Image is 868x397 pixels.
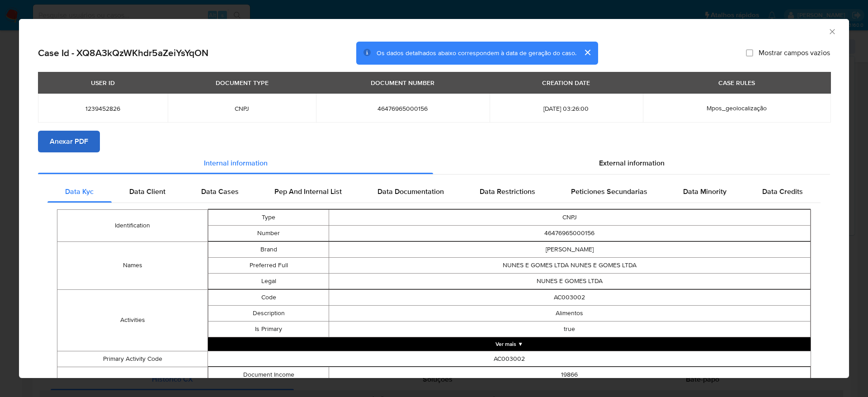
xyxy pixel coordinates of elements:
[85,75,120,90] div: USER ID
[210,75,274,90] div: DOCUMENT TYPE
[208,321,329,337] td: Is Primary
[208,305,329,321] td: Description
[377,186,444,197] span: Data Documentation
[208,209,329,225] td: Type
[65,186,94,197] span: Data Kyc
[329,367,810,383] td: 19866
[480,186,535,197] span: Data Restrictions
[377,48,576,57] span: Os dados detalhados abaixo correspondem à data de geração do caso.
[208,241,329,257] td: Brand
[57,209,208,241] td: Identification
[329,273,810,289] td: NUNES E GOMES LTDA
[50,132,88,151] span: Anexar PDF
[208,225,329,241] td: Number
[274,186,342,197] span: Pep And Internal List
[129,186,165,197] span: Data Client
[327,104,478,113] span: 46476965000156
[38,152,830,174] div: Detailed info
[759,48,830,57] span: Mostrar campos vazios
[576,42,598,63] button: cerrar
[208,289,329,305] td: Code
[707,104,767,113] span: Mpos_geolocalização
[57,289,208,351] td: Activities
[329,305,810,321] td: Alimentos
[38,131,100,152] button: Anexar PDF
[179,104,305,113] span: CNPJ
[329,257,810,273] td: NUNES E GOMES LTDA NUNES E GOMES LTDA
[329,241,810,257] td: [PERSON_NAME]
[746,49,753,57] input: Mostrar campos vazios
[500,104,632,113] span: [DATE] 03:26:00
[329,289,810,305] td: AC003002
[38,47,208,59] h2: Case Id - XQ8A3kQzWKhdr5aZeiYsYqON
[329,321,810,337] td: true
[49,104,157,113] span: 1239452826
[599,158,665,168] span: External information
[762,186,803,197] span: Data Credits
[329,209,810,225] td: CNPJ
[204,158,268,168] span: Internal information
[537,75,595,90] div: CREATION DATE
[828,27,836,35] button: Fechar a janela
[19,19,849,378] div: closure-recommendation-modal
[713,75,760,90] div: CASE RULES
[365,75,440,90] div: DOCUMENT NUMBER
[208,367,329,383] td: Document Income
[201,186,239,197] span: Data Cases
[57,351,208,367] td: Primary Activity Code
[208,273,329,289] td: Legal
[208,257,329,273] td: Preferred Full
[208,351,811,367] td: AC003002
[57,241,208,289] td: Names
[571,186,647,197] span: Peticiones Secundarias
[47,181,821,203] div: Detailed internal info
[208,337,811,351] button: Expand array
[683,186,726,197] span: Data Minority
[329,225,810,241] td: 46476965000156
